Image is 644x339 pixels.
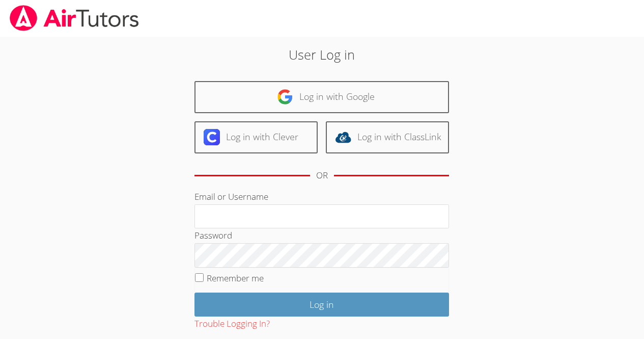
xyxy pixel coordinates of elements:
h2: User Log in [148,45,496,64]
a: Log in with ClassLink [326,121,449,153]
input: Log in [194,293,449,317]
img: classlink-logo-d6bb404cc1216ec64c9a2012d9dc4662098be43eaf13dc465df04b49fa7ab582.svg [335,129,351,145]
label: Email or Username [194,191,268,202]
img: google-logo-50288ca7cdecda66e5e0955fdab243c47b7ad437acaf1139b6f446037453330a.svg [277,89,293,105]
button: Trouble Logging In? [194,317,270,331]
a: Log in with Google [194,81,449,113]
div: OR [316,168,328,183]
img: clever-logo-6eab21bc6e7a338710f1a6ff85c0baf02591cd810cc4098c63d3a4b26e2feb20.svg [204,129,220,145]
a: Log in with Clever [194,121,318,153]
label: Remember me [207,272,264,284]
label: Password [194,229,232,241]
img: airtutors_banner-c4298cdbf04f3fff15de1276eac7730deb9818008684d7c2e4769d2f7ddbe033.png [9,5,140,31]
